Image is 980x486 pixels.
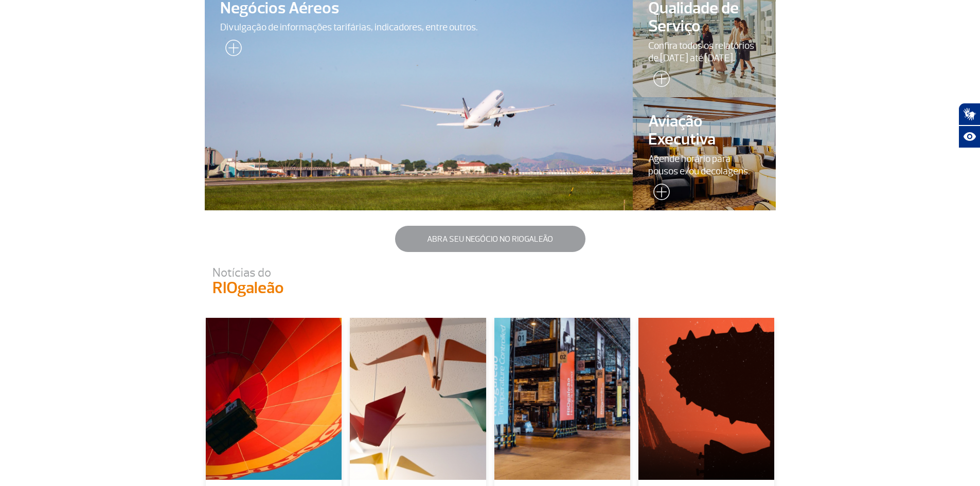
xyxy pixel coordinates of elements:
img: leia-mais [648,70,670,91]
a: Aviação ExecutivaAgende horário para pousos e/ou decolagens. [633,97,776,210]
button: Abra seu negócio no RIOgaleão [395,226,585,252]
span: Confira todos os relatórios de [DATE] até [DATE]. [648,40,760,64]
span: Divulgação de informações tarifárias, indicadores, entre outros. [220,21,618,33]
span: Agende horário para pousos e/ou decolagens. [648,153,760,177]
button: Abrir recursos assistivos. [958,125,980,148]
img: leia-mais [220,40,242,60]
button: Abrir tradutor de língua de sinais. [958,103,980,125]
span: Aviação Executiva [648,113,760,149]
p: Notícias do [212,267,340,278]
div: Plugin de acessibilidade da Hand Talk. [958,103,980,148]
img: leia-mais [648,184,670,204]
p: RIOgaleão [212,278,340,298]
